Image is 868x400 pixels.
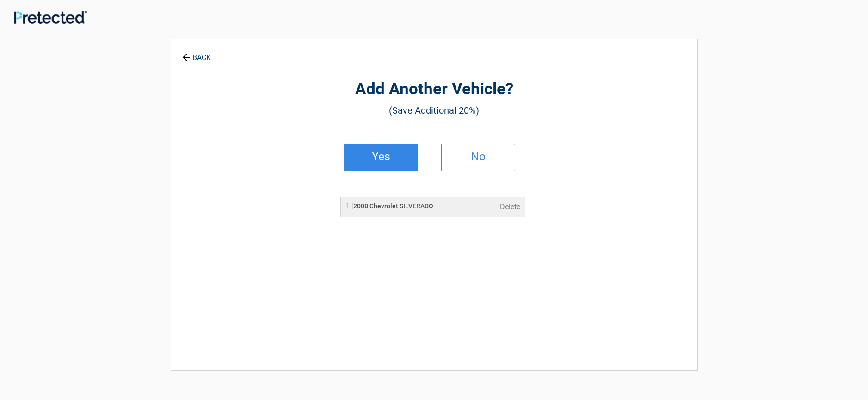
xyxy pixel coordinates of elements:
[222,79,646,100] h2: Add Another Vehicle?
[345,201,433,211] h2: 2008 Chevrolet SILVERADO
[180,45,213,61] a: BACK
[14,11,87,24] img: Main Logo
[345,201,353,210] span: 1 |
[500,201,520,212] a: Delete
[354,153,408,160] h2: Yes
[222,103,646,118] h3: (Save Additional 20%)
[451,153,505,160] h2: No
